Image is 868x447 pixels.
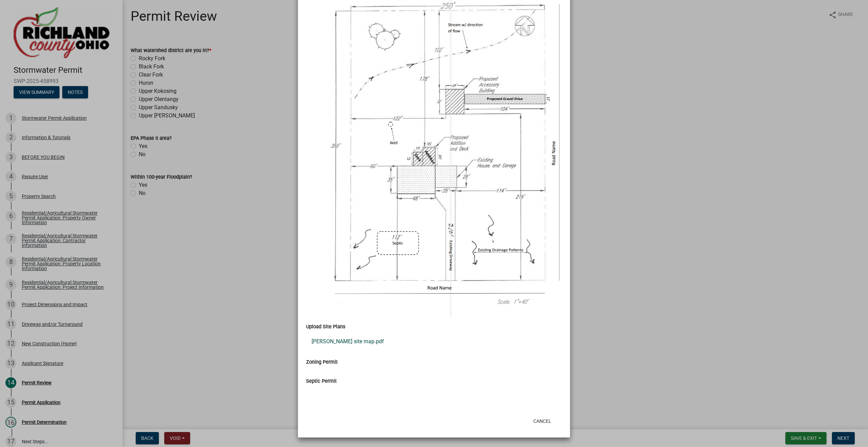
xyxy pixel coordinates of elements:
button: Cancel [528,415,557,427]
a: [PERSON_NAME] site map.pdf [306,333,562,350]
label: Upload Site Plans [306,325,345,329]
label: Septic Permit [306,379,337,384]
label: Zoning Permit [306,360,338,365]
